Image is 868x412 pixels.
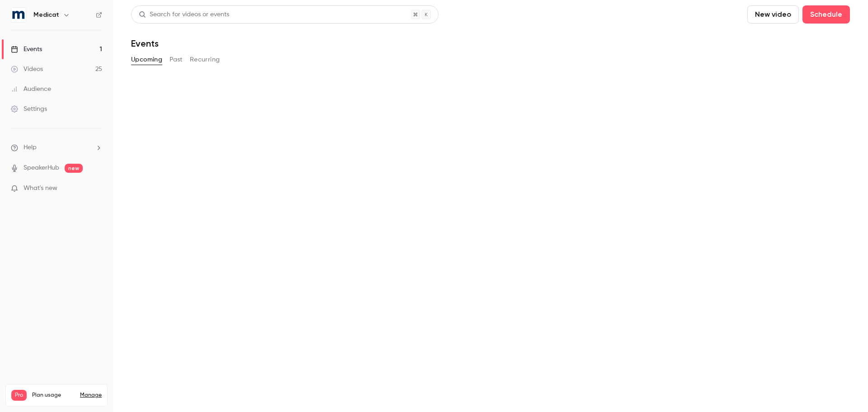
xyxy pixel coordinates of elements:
img: Medicat [11,8,26,22]
iframe: Noticeable Trigger [91,185,102,193]
button: Upcoming [131,52,162,67]
span: Help [24,143,37,152]
a: SpeakerHub [24,163,59,173]
span: Plan usage [32,392,75,399]
span: new [65,164,83,173]
div: Search for videos or events [139,10,229,19]
a: Manage [80,392,102,399]
div: Events [11,45,42,54]
button: Recurring [190,52,220,67]
li: help-dropdown-opener [11,143,102,152]
h6: Medicat [33,10,59,19]
span: What's new [24,184,57,193]
div: Audience [11,85,51,94]
div: Settings [11,104,47,114]
button: Past [170,52,183,67]
div: Videos [11,65,43,74]
button: Schedule [802,5,850,24]
button: New video [747,5,799,24]
h1: Events [131,38,159,49]
span: Pro [11,390,27,401]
